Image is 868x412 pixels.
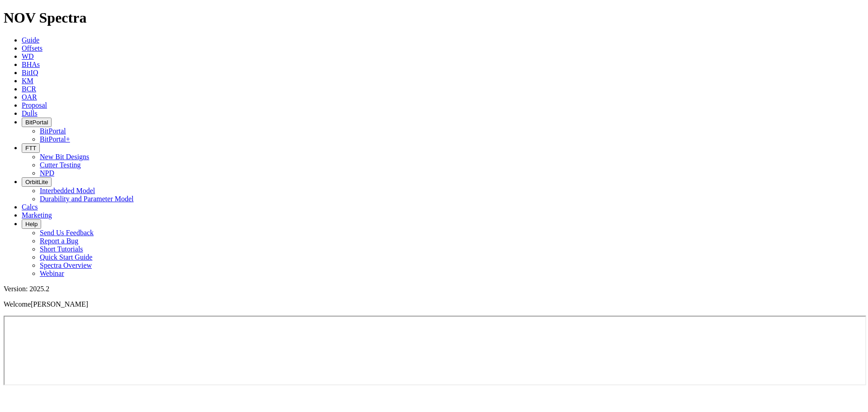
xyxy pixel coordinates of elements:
[25,221,38,227] span: Help
[25,119,48,126] span: BitPortal
[40,245,83,253] a: Short Tutorials
[22,52,34,60] a: WD
[31,300,88,308] span: [PERSON_NAME]
[22,177,52,187] button: OrbitLite
[40,261,92,269] a: Spectra Overview
[4,300,864,308] p: Welcome
[22,219,41,229] button: Help
[22,93,37,101] a: OAR
[40,229,94,237] a: Send Us Feedback
[22,211,52,219] a: Marketing
[22,85,36,93] a: BCR
[22,77,33,85] a: KM
[4,9,864,26] h1: NOV Spectra
[22,143,40,153] button: FTT
[4,285,864,293] div: Version: 2025.2
[40,195,134,203] a: Durability and Parameter Model
[22,36,39,44] a: Guide
[22,101,47,109] a: Proposal
[22,109,38,117] a: Dulls
[22,44,42,52] a: Offsets
[40,270,64,277] a: Webinar
[40,237,78,245] a: Report a Bug
[40,187,95,194] a: Interbedded Model
[22,69,38,76] a: BitIQ
[22,118,52,127] button: BitPortal
[40,253,92,261] a: Quick Start Guide
[40,127,66,135] a: BitPortal
[22,61,40,68] a: BHAs
[40,169,54,177] a: NPD
[40,153,89,161] a: New Bit Designs
[40,161,81,169] a: Cutter Testing
[40,135,70,143] a: BitPortal+
[25,145,36,152] span: FTT
[25,179,48,185] span: OrbitLite
[22,203,38,211] a: Calcs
